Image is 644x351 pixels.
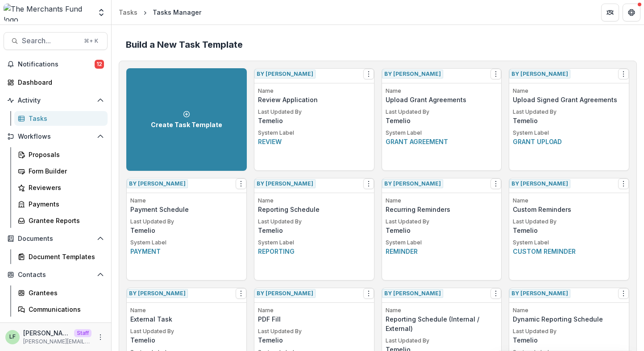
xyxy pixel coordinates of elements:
[386,95,498,104] p: Upload Grant Agreements
[509,179,570,188] span: By [PERSON_NAME]
[513,197,625,205] p: Name
[130,205,243,214] p: Payment Schedule
[258,335,370,345] p: Temelio
[258,116,370,125] p: Temelio
[386,205,498,214] p: Recurring Reminders
[130,335,243,345] p: Temelio
[14,147,108,162] a: Proposals
[29,252,100,261] div: Document Templates
[386,197,498,205] p: Name
[23,328,71,338] p: [PERSON_NAME]
[513,327,625,335] p: Last Updated By
[14,285,108,300] a: Grantees
[95,60,104,69] span: 12
[386,337,498,345] p: Last Updated By
[618,178,629,189] button: Options
[258,129,370,137] p: System Label
[386,226,498,235] p: Temelio
[4,57,108,71] button: Notifications12
[513,95,625,104] p: Upload Signed Grant Agreements
[254,70,316,78] span: By [PERSON_NAME]
[14,302,108,317] a: Communications
[258,197,370,205] p: Name
[258,218,370,226] p: Last Updated By
[386,129,498,137] p: System Label
[258,247,370,256] p: Reporting
[618,288,629,299] button: Options
[386,137,498,146] p: Grant agreement
[74,329,91,337] p: Staff
[509,289,570,298] span: By [PERSON_NAME]
[127,179,188,188] span: By [PERSON_NAME]
[386,87,498,95] p: Name
[258,87,370,95] p: Name
[4,231,108,246] button: Open Documents
[236,178,246,189] button: Options
[618,69,629,79] button: Options
[130,197,243,205] p: Name
[386,314,498,333] p: Reporting Schedule (Internal / External)
[82,36,100,46] div: ⌘ + K
[601,4,619,21] button: Partners
[363,178,374,189] button: Options
[258,137,370,146] p: Review
[130,226,243,235] p: Temelio
[23,338,91,346] p: [PERSON_NAME][EMAIL_ADDRESS][DOMAIN_NAME]
[513,335,625,345] p: Temelio
[490,69,501,79] button: Options
[258,226,370,235] p: Temelio
[513,247,625,256] p: Custom reminder
[18,235,93,243] span: Documents
[386,108,498,116] p: Last Updated By
[513,226,625,235] p: Temelio
[490,178,501,189] button: Options
[127,289,188,298] span: By [PERSON_NAME]
[513,306,625,314] p: Name
[14,164,108,178] a: Form Builder
[4,129,108,144] button: Open Workflows
[513,87,625,95] p: Name
[4,268,108,282] button: Open Contacts
[18,133,93,140] span: Workflows
[382,179,443,188] span: By [PERSON_NAME]
[126,68,247,171] a: Create Task Template
[130,247,243,256] p: Payment
[126,39,630,50] h2: Build a New Task Template
[18,61,95,68] span: Notifications
[4,93,108,107] button: Open Activity
[29,305,100,314] div: Communications
[14,180,108,195] a: Reviewers
[386,239,498,247] p: System Label
[513,205,625,214] p: Custom Reminders
[236,288,246,299] button: Options
[130,314,243,324] p: External Task
[258,205,370,214] p: Reporting Schedule
[509,70,570,78] span: By [PERSON_NAME]
[29,166,100,176] div: Form Builder
[254,179,316,188] span: By [PERSON_NAME]
[95,332,106,343] button: More
[382,289,443,298] span: By [PERSON_NAME]
[130,327,243,335] p: Last Updated By
[4,75,108,90] a: Dashboard
[14,197,108,211] a: Payments
[130,306,243,314] p: Name
[513,314,625,324] p: Dynamic Reporting Schedule
[18,78,100,87] div: Dashboard
[29,216,100,225] div: Grantee Reports
[130,239,243,247] p: System Label
[623,4,640,21] button: Get Help
[153,8,201,17] div: Tasks Manager
[29,150,100,159] div: Proposals
[258,108,370,116] p: Last Updated By
[29,183,100,192] div: Reviewers
[115,6,205,19] nav: breadcrumb
[513,218,625,226] p: Last Updated By
[4,32,108,50] button: Search...
[130,218,243,226] p: Last Updated By
[386,218,498,226] p: Last Updated By
[14,213,108,228] a: Grantee Reports
[29,199,100,209] div: Payments
[363,288,374,299] button: Options
[363,69,374,79] button: Options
